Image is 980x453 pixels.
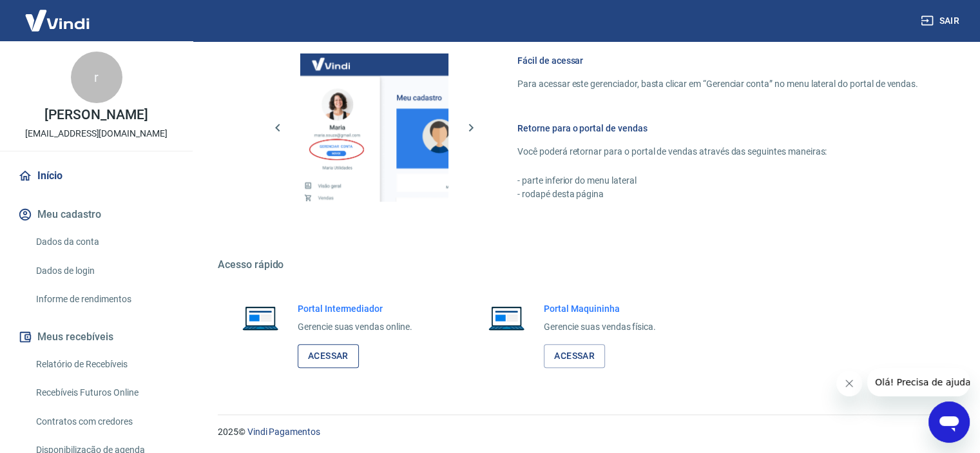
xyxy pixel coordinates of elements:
p: Para acessar este gerenciador, basta clicar em “Gerenciar conta” no menu lateral do portal de ven... [517,77,918,91]
iframe: Botão para abrir a janela de mensagens [928,401,970,443]
h5: Acesso rápido [218,258,949,271]
a: Relatório de Recebíveis [31,351,177,378]
a: Início [15,162,177,190]
p: [EMAIL_ADDRESS][DOMAIN_NAME] [25,127,168,140]
div: r [71,52,122,103]
a: Recebíveis Futuros Online [31,380,177,406]
span: Olá! Precisa de ajuda? [8,9,108,19]
a: Acessar [298,344,359,368]
p: Você poderá retornar para o portal de vendas através das seguintes maneiras: [517,145,918,159]
button: Sair [918,9,965,33]
img: Vindi [15,1,99,40]
p: [PERSON_NAME] [44,108,148,122]
h6: Fácil de acessar [517,54,918,67]
p: Gerencie suas vendas online. [298,320,412,334]
iframe: Mensagem da empresa [867,368,970,396]
a: Informe de rendimentos [31,286,177,313]
img: Imagem da dashboard mostrando o botão de gerenciar conta na sidebar no lado esquerdo [300,53,448,202]
button: Meu cadastro [15,200,177,229]
p: - rodapé desta página [517,188,918,201]
a: Acessar [544,344,605,368]
h6: Portal Intermediador [298,302,412,315]
p: 2025 © [218,425,949,439]
a: Vindi Pagamentos [247,427,320,437]
iframe: Fechar mensagem [836,371,862,396]
img: Imagem de um notebook aberto [479,302,533,333]
a: Dados da conta [31,229,177,255]
img: Imagem de um notebook aberto [233,302,287,333]
h6: Retorne para o portal de vendas [517,122,918,135]
h6: Portal Maquininha [544,302,656,315]
a: Contratos com credores [31,409,177,435]
a: Dados de login [31,258,177,284]
p: - parte inferior do menu lateral [517,174,918,188]
p: Gerencie suas vendas física. [544,320,656,334]
button: Meus recebíveis [15,323,177,351]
